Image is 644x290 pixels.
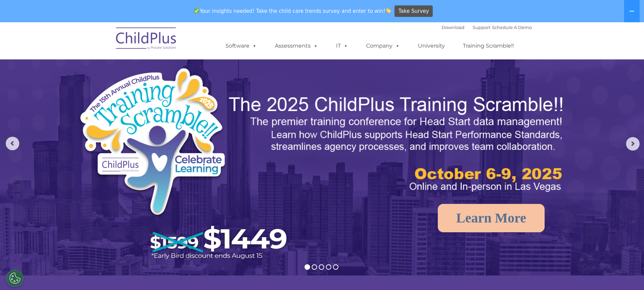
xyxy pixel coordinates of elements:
font: | [442,25,532,30]
a: University [411,39,452,53]
img: ChildPlus by Procare Solutions [113,23,180,56]
span: Take Survey [399,5,429,17]
a: Take Survey [395,5,433,17]
img: 👏 [386,8,391,13]
a: Company [359,39,407,53]
img: ✅ [194,8,199,13]
button: Cookies Settings [6,270,23,287]
a: Download [442,25,464,30]
iframe: Chat Widget [610,258,644,290]
a: Training Scramble!! [456,39,521,53]
a: Learn More [438,204,545,232]
span: Your insights needed! Take the child care trends survey and enter to win! [191,4,394,18]
a: Schedule A Demo [492,25,532,30]
a: Assessments [268,39,325,53]
a: IT [329,39,355,53]
a: Software [219,39,264,53]
a: Support [473,25,491,30]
